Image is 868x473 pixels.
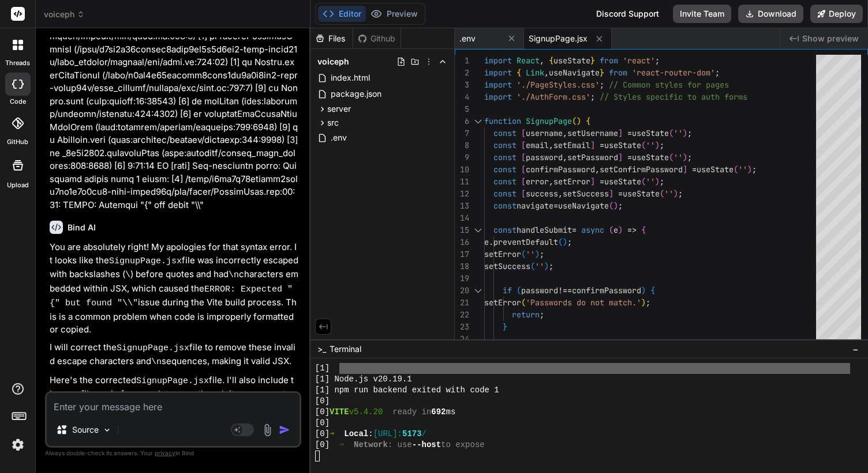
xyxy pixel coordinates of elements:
[590,176,595,187] span: ]
[747,164,752,175] span: )
[613,200,618,211] span: )
[535,261,544,271] span: ''
[590,92,595,102] span: ;
[455,139,469,152] div: 8
[330,407,349,418] span: VITE
[493,140,517,150] span: const
[553,176,590,187] span: setError
[526,249,535,259] span: ''
[489,237,493,247] span: .
[609,80,729,90] span: // Common styles for pages
[315,429,330,440] span: [0]
[455,164,469,176] div: 10
[604,176,641,187] span: useState
[549,176,553,187] span: ,
[646,297,650,308] span: ;
[484,261,530,271] span: setSuccess
[330,71,371,85] span: index.html
[484,297,521,308] span: setError
[660,176,664,187] span: ;
[646,140,655,150] span: ''
[609,225,613,235] span: (
[674,188,678,199] span: )
[455,297,469,309] div: 21
[102,425,112,435] img: Pick Models
[581,225,604,235] span: async
[618,225,623,235] span: )
[632,67,715,78] span: 'react-router-dom'
[315,385,499,396] span: [1] npm run backend exited with code 1
[852,343,859,355] span: −
[674,152,683,162] span: ''
[455,176,469,188] div: 11
[660,188,664,199] span: (
[600,164,683,175] span: setConfirmPassword
[455,79,469,91] div: 3
[353,33,401,44] div: Github
[632,152,669,162] span: useState
[544,67,549,78] span: ,
[455,67,469,79] div: 2
[7,137,28,147] label: GitHub
[664,188,674,199] span: ''
[493,128,517,138] span: const
[455,285,469,297] div: 20
[459,33,476,44] span: .env
[10,97,26,107] label: code
[540,55,544,66] span: ,
[412,440,441,451] span: --host
[618,152,623,162] span: ]
[627,128,632,138] span: =
[589,5,666,23] div: Discord Support
[646,176,655,187] span: ''
[493,176,517,187] span: const
[683,152,687,162] span: )
[715,67,720,78] span: ;
[558,200,609,211] span: useNavigate
[315,396,330,407] span: [0]
[567,237,572,247] span: ;
[600,140,604,150] span: =
[655,176,660,187] span: )
[563,128,567,138] span: ,
[604,140,641,150] span: useState
[125,270,130,280] code: \
[45,448,301,459] p: Always double-check its answers. Your in Bind
[455,333,469,345] div: 24
[600,176,604,187] span: =
[455,309,469,321] div: 22
[455,91,469,103] div: 4
[850,340,861,358] button: −
[117,343,189,353] code: SignupPage.jsx
[609,200,613,211] span: (
[563,152,567,162] span: ,
[572,225,577,235] span: =
[641,297,646,308] span: )
[136,376,209,386] code: SignupPage.jsx
[327,103,351,115] span: server
[330,429,334,440] span: ➜
[455,103,469,115] div: 5
[455,248,469,260] div: 17
[330,87,383,101] span: package.json
[641,285,646,296] span: )
[526,116,572,126] span: SignupPage
[529,33,588,44] span: SignupPage.jsx
[563,188,609,199] span: setSuccess
[526,140,549,150] span: email
[279,424,290,436] img: icon
[521,152,526,162] span: [
[339,440,344,451] span: ➜
[526,67,544,78] span: Link
[315,418,330,429] span: [0]
[526,128,563,138] span: username
[549,140,553,150] span: ,
[810,5,863,23] button: Deploy
[503,285,512,296] span: if
[521,164,526,175] span: [
[687,128,692,138] span: ;
[402,429,422,440] span: 5173
[526,152,563,162] span: password
[526,297,641,308] span: 'Passwords do not match.'
[455,260,469,273] div: 18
